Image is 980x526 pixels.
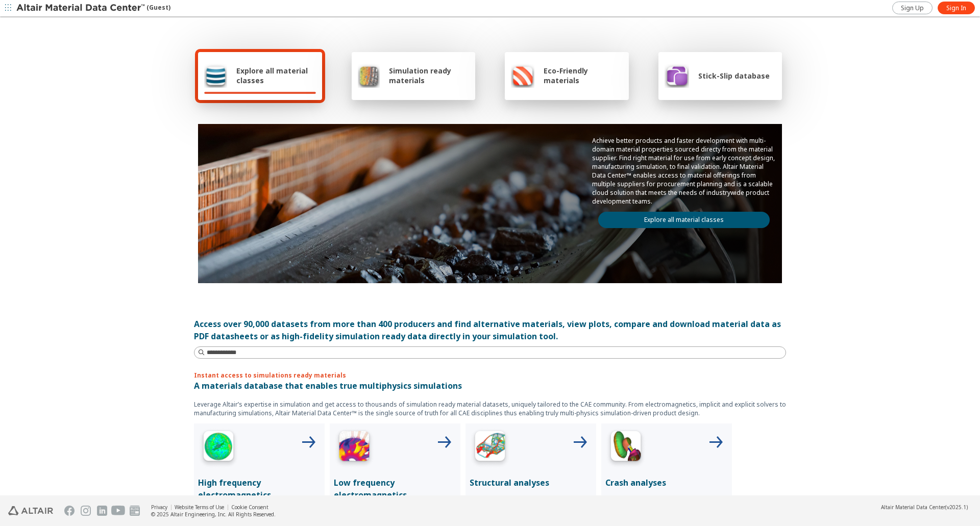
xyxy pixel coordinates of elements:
[194,400,786,417] p: Leverage Altair’s expertise in simulation and get access to thousands of simulation ready materia...
[198,477,321,501] p: High frequency electromagnetics
[16,3,146,13] img: Altair Material Data Center
[334,477,456,501] p: Low frequency electromagnetics
[470,428,510,468] img: Structural Analyses Icon
[16,3,170,13] div: (Guest)
[470,477,592,489] p: Structural analyses
[231,504,268,511] a: Cookie Consent
[881,504,968,511] div: (v2025.1)
[544,66,622,85] span: Eco-Friendly materials
[194,371,786,380] p: Instant access to simulations ready materials
[334,428,375,468] img: Low Frequency Icon
[358,63,380,88] img: Simulation ready materials
[194,318,786,342] div: Access over 90,000 datasets from more than 400 producers and find alternative materials, view plo...
[598,212,770,228] a: Explore all material classes
[175,504,224,511] a: Website Terms of Use
[236,66,316,85] span: Explore all material classes
[204,63,227,88] img: Explore all material classes
[946,4,966,12] span: Sign In
[151,504,167,511] a: Privacy
[665,63,689,88] img: Stick-Slip database
[698,71,770,81] span: Stick-Slip database
[389,66,469,85] span: Simulation ready materials
[151,511,276,518] div: © 2025 Altair Engineering, Inc. All Rights Reserved.
[605,428,646,468] img: Crash Analyses Icon
[881,504,945,511] span: Altair Material Data Center
[511,63,534,88] img: Eco-Friendly materials
[605,477,728,489] p: Crash analyses
[901,4,924,12] span: Sign Up
[198,428,239,468] img: High Frequency Icon
[592,136,776,206] p: Achieve better products and faster development with multi-domain material properties sourced dire...
[8,506,53,515] img: Altair Engineering
[194,380,786,392] p: A materials database that enables true multiphysics simulations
